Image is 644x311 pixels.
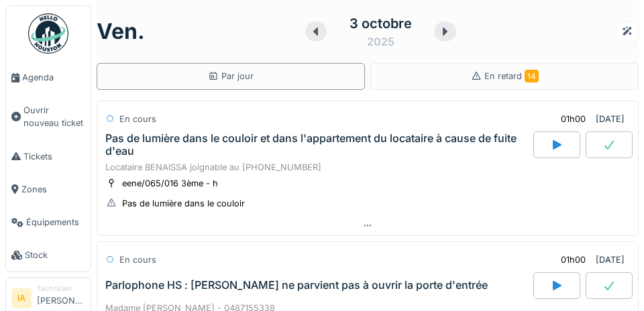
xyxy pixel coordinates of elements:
span: Stock [25,249,85,261]
span: Équipements [26,216,85,229]
div: Par jour [208,70,254,82]
li: IA [11,288,32,308]
a: Tickets [6,140,91,173]
div: 01h00 [561,253,586,266]
div: [DATE] [596,253,625,266]
img: Badge_color-CXgf-gQk.svg [28,13,68,54]
h1: ven. [97,19,145,44]
span: Tickets [23,150,85,163]
div: 01h00 [561,113,586,125]
div: En cours [119,253,156,266]
div: En cours [119,113,156,125]
span: Ouvrir nouveau ticket [23,104,85,129]
a: Stock [6,239,91,271]
div: [DATE] [596,113,625,125]
div: Pas de lumière dans le couloir [122,197,245,210]
span: 14 [525,70,539,82]
div: eene/065/016 3ème - h [122,177,218,190]
span: Zones [21,183,85,196]
div: Pas de lumière dans le couloir et dans l'appartement du locataire à cause de fuite d'eau [105,132,531,158]
div: 3 octobre [350,13,412,34]
div: Parlophone HS : [PERSON_NAME] ne parvient pas à ouvrir la porte d'entrée [105,279,488,292]
a: Ouvrir nouveau ticket [6,94,91,139]
a: Équipements [6,206,91,239]
div: 2025 [367,34,394,50]
span: Agenda [22,71,85,84]
a: Zones [6,173,91,206]
div: Locataire BENAISSA joignable au [PHONE_NUMBER] [105,161,630,174]
div: Technicien [37,284,85,294]
span: En retard [484,71,539,81]
a: Agenda [6,61,91,94]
